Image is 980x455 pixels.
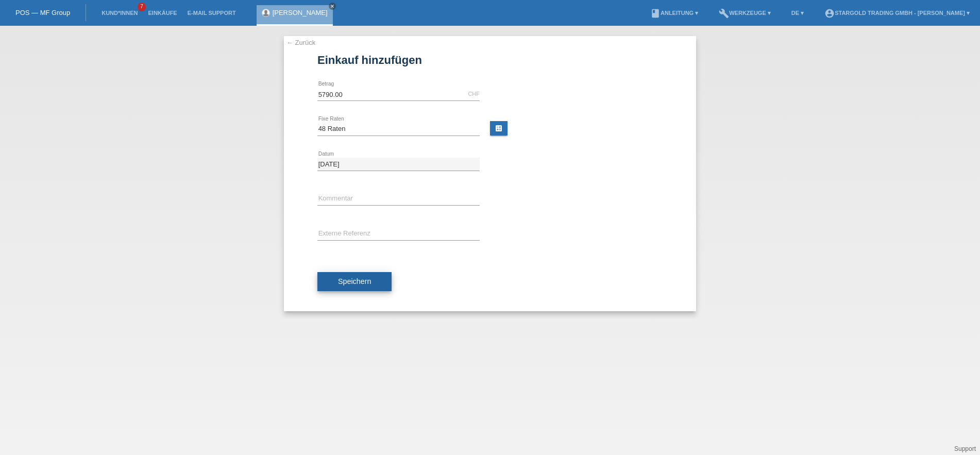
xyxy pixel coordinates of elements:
span: Speichern [338,277,371,285]
i: close [330,4,335,9]
i: book [650,8,661,19]
i: calculate [495,124,503,132]
a: buildWerkzeuge ▾ [714,10,776,16]
a: bookAnleitung ▾ [645,10,703,16]
i: account_circle [824,8,835,19]
a: POS — MF Group [15,9,70,16]
a: calculate [490,121,508,136]
div: CHF [468,91,480,97]
a: Support [954,445,976,452]
a: Kund*innen [96,10,143,16]
i: build [719,8,729,19]
a: ← Zurück [286,39,315,46]
a: DE ▾ [786,10,809,16]
a: E-Mail Support [182,10,241,16]
a: account_circleStargold Trading GmbH - [PERSON_NAME] ▾ [819,10,975,16]
button: Speichern [317,272,392,292]
a: [PERSON_NAME] [273,9,328,16]
span: 7 [138,3,146,11]
h1: Einkauf hinzufügen [317,54,663,66]
a: close [329,3,336,10]
a: Einkäufe [143,10,182,16]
